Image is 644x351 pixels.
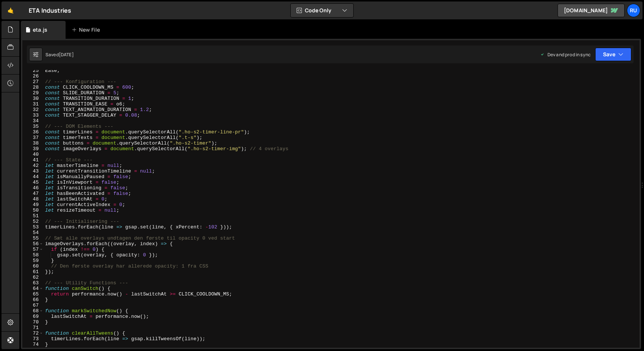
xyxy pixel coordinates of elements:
[22,73,44,79] div: 26
[627,4,640,17] a: Ru
[22,275,44,280] div: 62
[22,68,44,73] div: 25
[22,263,44,269] div: 60
[22,241,44,247] div: 56
[1,1,20,19] a: 🤙
[22,135,44,140] div: 37
[22,230,44,235] div: 54
[22,202,44,208] div: 49
[59,51,74,58] div: [DATE]
[22,208,44,213] div: 50
[22,258,44,263] div: 59
[29,6,71,15] div: ETA Industries
[22,308,44,314] div: 68
[22,303,44,308] div: 67
[22,124,44,129] div: 35
[22,85,44,90] div: 28
[22,140,44,146] div: 38
[540,51,591,58] div: Dev and prod in sync
[22,219,44,224] div: 52
[22,163,44,168] div: 42
[22,107,44,113] div: 32
[22,252,44,258] div: 58
[558,4,625,17] a: [DOMAIN_NAME]
[22,101,44,107] div: 31
[291,4,353,17] button: Code Only
[22,224,44,230] div: 53
[22,325,44,331] div: 71
[22,180,44,185] div: 45
[22,269,44,275] div: 61
[22,185,44,191] div: 46
[22,152,44,157] div: 40
[22,129,44,135] div: 36
[72,26,103,34] div: New File
[22,79,44,85] div: 27
[22,157,44,163] div: 41
[22,247,44,252] div: 57
[22,319,44,325] div: 70
[22,146,44,152] div: 39
[22,168,44,174] div: 43
[22,213,44,219] div: 51
[595,48,631,61] button: Save
[22,286,44,291] div: 64
[22,191,44,196] div: 47
[22,331,44,336] div: 72
[22,291,44,297] div: 65
[22,314,44,319] div: 69
[22,235,44,241] div: 55
[22,174,44,180] div: 44
[22,297,44,303] div: 66
[33,26,47,34] div: eta.js
[22,280,44,286] div: 63
[22,90,44,96] div: 29
[45,51,74,58] div: Saved
[22,196,44,202] div: 48
[22,96,44,101] div: 30
[22,118,44,124] div: 34
[22,113,44,118] div: 33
